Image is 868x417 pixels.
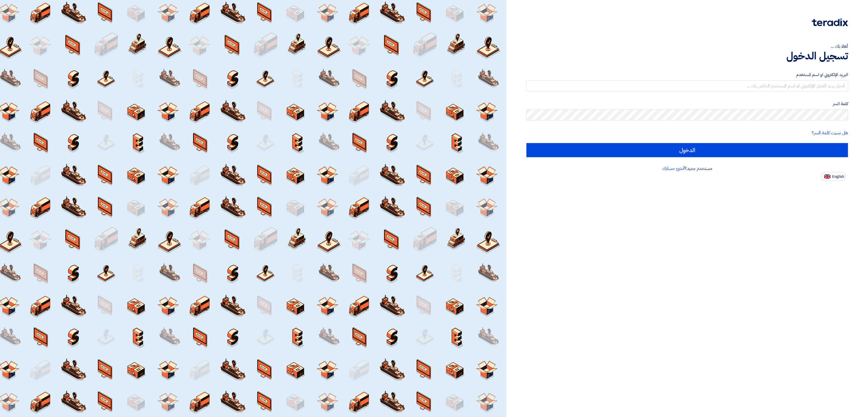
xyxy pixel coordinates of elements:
div: أهلا بك ... [526,43,848,50]
h1: تسجيل الدخول [526,50,848,62]
div: مستخدم جديد؟ [526,165,848,172]
a: أنشئ حسابك [662,165,685,172]
label: كلمة السر [526,101,848,107]
img: en-US.png [824,174,830,179]
input: الدخول [526,143,848,157]
input: أدخل بريد العمل الإلكتروني او اسم المستخدم الخاص بك ... [526,80,848,92]
label: البريد الإلكتروني او اسم المستخدم [526,72,848,78]
button: English [821,172,846,181]
a: هل نسيت كلمة السر؟ [812,129,848,136]
img: Teradix logo [812,18,848,26]
span: English [832,175,844,179]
